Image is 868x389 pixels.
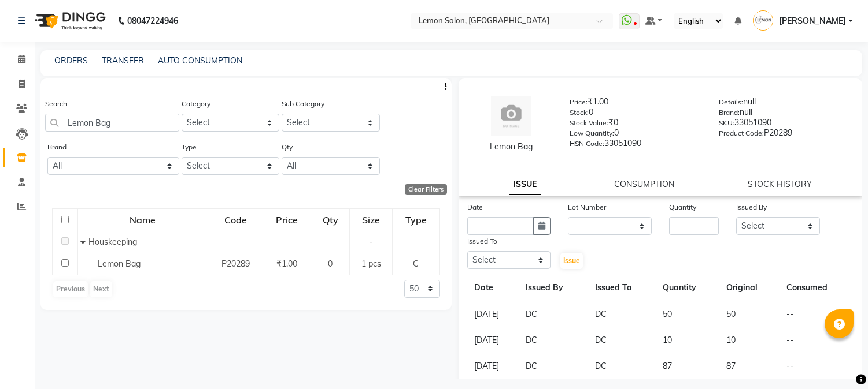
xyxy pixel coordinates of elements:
label: Type [182,142,197,152]
label: Search [45,99,67,109]
label: HSN Code: [570,139,604,149]
span: Lemon Bag [98,259,141,269]
a: ISSUE [509,174,541,195]
td: -- [780,353,854,379]
div: Type [393,210,438,230]
td: DC [588,301,656,328]
div: Size [350,210,391,230]
iframe: chat widget [819,343,856,377]
span: 0 [328,259,333,269]
td: DC [519,301,588,328]
td: 10 [719,327,780,353]
label: Sub Category [282,99,324,109]
th: Issued To [588,275,656,301]
div: Price [264,210,310,230]
th: Original [719,275,780,301]
div: Qty [312,210,349,230]
img: avatar [491,96,531,136]
td: [DATE] [467,353,519,379]
div: Code [209,210,263,230]
label: Low Quantity: [570,128,614,139]
label: Product Code: [719,128,764,139]
span: P20289 [221,259,250,269]
td: 10 [656,327,719,353]
a: TRANSFER [102,55,144,66]
input: Search by product name or code [45,114,179,132]
label: Price: [570,97,588,107]
label: Qty [282,142,293,152]
span: [PERSON_NAME] [779,15,846,27]
a: STOCK HISTORY [748,179,812,189]
span: Collapse Row [80,237,88,247]
b: 08047224946 [127,5,178,37]
label: SKU: [719,118,734,128]
td: 50 [719,301,780,328]
img: Sana Mansoori [753,10,773,31]
label: Lot Number [568,202,606,212]
div: 0 [570,106,701,122]
th: Date [467,275,519,301]
a: ORDERS [54,55,88,66]
span: - [370,237,373,247]
td: DC [519,353,588,379]
label: Date [467,202,483,212]
span: Houskeeping [88,237,137,247]
div: Lemon Bag [470,141,552,153]
label: Details: [719,97,743,107]
td: DC [588,327,656,353]
div: Name [79,210,207,230]
td: 87 [719,353,780,379]
button: Issue [560,253,583,269]
span: 1 pcs [361,259,381,269]
label: Brand [47,142,67,152]
th: Quantity [656,275,719,301]
img: logo [29,5,109,37]
label: Issued By [736,202,767,212]
a: CONSUMPTION [614,179,674,189]
a: AUTO CONSUMPTION [158,55,242,66]
td: -- [780,327,854,353]
label: Stock: [570,107,589,118]
div: 0 [570,127,701,143]
span: ₹1.00 [276,259,297,269]
td: 87 [656,353,719,379]
div: null [719,106,851,122]
td: [DATE] [467,327,519,353]
div: ₹0 [570,117,701,133]
div: 33051090 [719,117,851,133]
td: DC [519,327,588,353]
td: 50 [656,301,719,328]
div: Clear Filters [405,184,447,194]
div: 33051090 [570,137,701,154]
label: Stock Value: [570,118,608,128]
td: [DATE] [467,301,519,328]
label: Brand: [719,107,740,118]
div: null [719,96,851,112]
td: DC [588,353,656,379]
label: Issued To [467,236,497,246]
th: Consumed [780,275,854,301]
td: -- [780,301,854,328]
label: Category [182,99,210,109]
div: P20289 [719,127,851,143]
div: ₹1.00 [570,96,701,112]
span: Issue [563,256,580,265]
label: Quantity [669,202,696,212]
span: C [413,259,419,269]
th: Issued By [519,275,588,301]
